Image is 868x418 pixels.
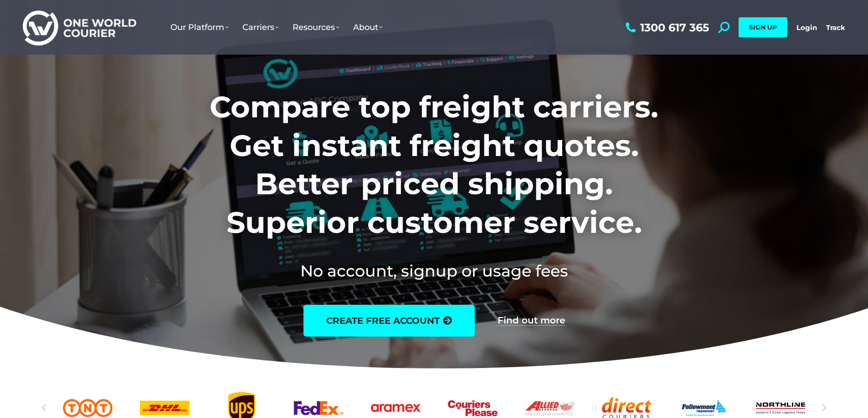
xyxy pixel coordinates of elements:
a: 1300 617 365 [623,22,709,33]
a: Login [796,23,817,32]
span: Our Platform [170,22,229,32]
span: Resources [293,22,339,32]
a: Track [826,23,845,32]
span: Carriers [242,22,279,32]
span: SIGN UP [749,23,777,31]
a: create free account [303,305,475,337]
a: Resources [286,13,346,41]
a: Our Platform [164,13,236,41]
img: One World Courier [23,9,136,46]
a: Find out more [498,316,565,326]
span: About [353,22,383,32]
h1: Compare top freight carriers. Get instant freight quotes. Better priced shipping. Superior custom... [149,88,719,242]
a: About [346,13,390,41]
h2: No account, signup or usage fees [149,260,719,282]
a: Carriers [236,13,286,41]
a: SIGN UP [739,17,787,37]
